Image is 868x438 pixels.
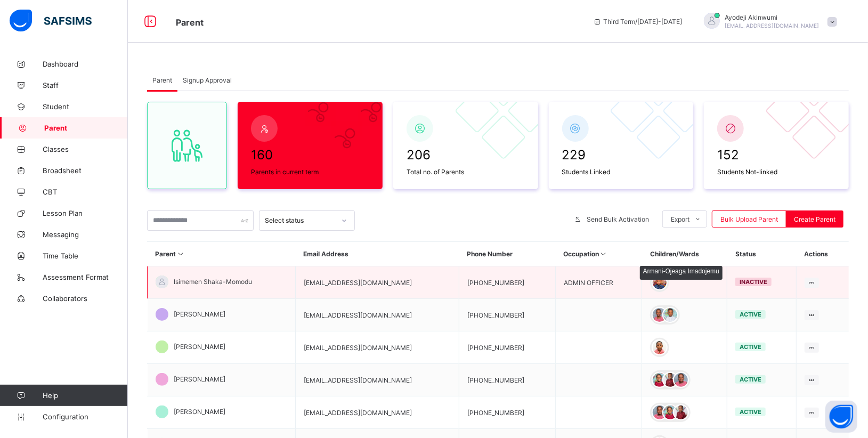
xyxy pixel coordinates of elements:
[43,252,128,260] span: Time Table
[43,102,128,111] span: Student
[43,294,128,303] span: Collaborators
[43,166,128,175] span: Broadsheet
[295,242,459,266] th: Email Address
[174,408,225,416] span: [PERSON_NAME]
[176,17,204,28] span: Parent
[295,396,459,429] td: [EMAIL_ADDRESS][DOMAIN_NAME]
[10,10,92,32] img: safsims
[295,299,459,331] td: [EMAIL_ADDRESS][DOMAIN_NAME]
[740,408,761,416] span: active
[43,81,128,90] span: Staff
[407,168,525,176] span: Total no. of Parents
[740,311,761,318] span: active
[740,343,761,351] span: active
[174,375,225,383] span: [PERSON_NAME]
[43,412,127,421] span: Configuration
[825,401,857,433] button: Open asap
[295,364,459,396] td: [EMAIL_ADDRESS][DOMAIN_NAME]
[797,242,849,266] th: Actions
[720,215,778,223] span: Bulk Upload Parent
[148,242,296,266] th: Parent
[459,242,555,266] th: Phone Number
[152,76,172,84] span: Parent
[43,273,128,281] span: Assessment Format
[251,147,369,163] span: 160
[671,215,689,223] span: Export
[555,242,642,266] th: Occupation
[174,278,252,286] span: Isimemen Shaka-Momodu
[174,343,225,351] span: [PERSON_NAME]
[740,376,761,383] span: active
[44,124,128,132] span: Parent
[43,60,128,68] span: Dashboard
[43,145,128,153] span: Classes
[562,147,680,163] span: 229
[174,310,225,318] span: [PERSON_NAME]
[740,278,767,286] span: inactive
[717,168,835,176] span: Students Not-linked
[459,331,555,364] td: [PHONE_NUMBER]
[176,250,185,258] i: Sort in Ascending Order
[43,209,128,217] span: Lesson Plan
[43,391,127,400] span: Help
[183,76,232,84] span: Signup Approval
[459,266,555,299] td: [PHONE_NUMBER]
[43,230,128,239] span: Messaging
[43,188,128,196] span: CBT
[562,168,680,176] span: Students Linked
[295,266,459,299] td: [EMAIL_ADDRESS][DOMAIN_NAME]
[295,331,459,364] td: [EMAIL_ADDRESS][DOMAIN_NAME]
[555,266,642,299] td: ADMIN OFFICER
[642,242,727,266] th: Children/Wards
[459,364,555,396] td: [PHONE_NUMBER]
[593,18,683,26] span: session/term information
[693,13,842,30] div: AyodejiAkinwumi
[459,396,555,429] td: [PHONE_NUMBER]
[725,22,820,29] span: [EMAIL_ADDRESS][DOMAIN_NAME]
[407,147,525,163] span: 206
[727,242,797,266] th: Status
[587,215,649,223] span: Send Bulk Activation
[717,147,835,163] span: 152
[725,13,820,21] span: Ayodeji Akinwumi
[794,215,835,223] span: Create Parent
[459,299,555,331] td: [PHONE_NUMBER]
[251,168,369,176] span: Parents in current term
[599,250,608,258] i: Sort in Ascending Order
[265,217,335,225] div: Select status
